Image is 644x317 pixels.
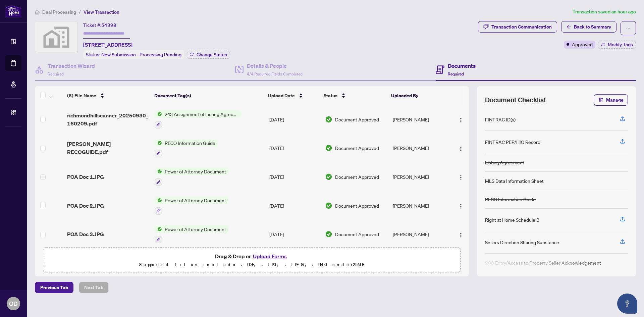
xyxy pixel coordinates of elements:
div: Ticket #: [83,21,116,29]
img: Logo [458,175,464,180]
div: Right at Home Schedule B [485,216,539,223]
button: Logo [455,143,466,153]
span: RECO Information Guide [162,139,218,147]
span: POA Doc 3.JPG [67,230,104,238]
span: [STREET_ADDRESS] [83,41,132,49]
td: [PERSON_NAME] [390,220,450,249]
span: Change Status [197,52,227,57]
span: ellipsis [626,26,631,31]
img: Status Icon [155,139,162,147]
span: Required [48,71,64,76]
span: Previous Tab [40,282,68,293]
div: Listing Agreement [485,159,524,166]
article: Transaction saved an hour ago [573,8,636,16]
button: Status IconPower of Attorney Document [155,197,229,215]
span: Approved [572,41,593,48]
th: Document Tag(s) [152,86,265,105]
img: Document Status [325,144,332,152]
span: [PERSON_NAME] RECOGUIDE.pdf [67,140,149,156]
img: Status Icon [155,110,162,118]
div: Transaction Communication [491,21,552,32]
span: Back to Summary [574,21,611,32]
span: Power of Attorney Document [162,168,229,175]
span: Deal Processing [42,9,76,15]
button: Transaction Communication [478,21,557,33]
span: Document Approved [335,230,379,238]
td: [DATE] [267,162,322,191]
td: [DATE] [267,105,322,134]
span: Power of Attorney Document [162,225,229,233]
button: Modify Tags [598,41,636,49]
h4: Transaction Wizard [48,62,95,70]
img: Status Icon [155,197,162,204]
td: [PERSON_NAME] [390,162,450,191]
button: Status IconPower of Attorney Document [155,225,229,244]
button: Change Status [187,51,230,59]
span: Document Approved [335,173,379,180]
button: Next Tab [79,282,109,293]
th: Status [321,86,388,105]
span: View Transaction [84,9,119,15]
td: [DATE] [267,191,322,220]
span: Upload Date [268,92,295,99]
button: Logo [455,229,466,240]
img: Status Icon [155,168,162,175]
td: [DATE] [267,220,322,249]
span: OD [9,299,18,308]
span: home [35,10,40,14]
img: Document Status [325,173,332,180]
td: [PERSON_NAME] [390,191,450,220]
span: richmondhillscanner_20250930_160209.pdf [67,111,149,127]
span: (6) File Name [67,92,96,99]
span: POA Doc 1.JPG [67,173,104,181]
img: Document Status [325,230,332,238]
span: Power of Attorney Document [162,197,229,204]
div: RECO Information Guide [485,196,536,203]
td: [DATE] [267,134,322,163]
span: Modify Tags [608,42,633,47]
th: Uploaded By [388,86,448,105]
button: Back to Summary [561,21,616,33]
span: Document Approved [335,144,379,152]
span: Document Checklist [485,95,546,105]
td: [PERSON_NAME] [390,134,450,163]
button: Open asap [617,294,637,314]
span: New Submission - Processing Pending [101,52,181,58]
th: (6) File Name [64,86,152,105]
img: logo [5,5,21,17]
td: [PERSON_NAME] [390,105,450,134]
img: Document Status [325,202,332,209]
h4: Details & People [247,62,303,70]
div: FINTRAC PEP/HIO Record [485,138,540,146]
span: Status [324,92,337,99]
img: Status Icon [155,225,162,233]
div: FINTRAC ID(s) [485,116,516,123]
img: svg%3e [35,21,77,53]
span: Drag & Drop orUpload FormsSupported files include .PDF, .JPG, .JPEG, .PNG under25MB [43,248,461,273]
img: Logo [458,204,464,209]
button: Status IconPower of Attorney Document [155,168,229,186]
button: Logo [455,171,466,182]
span: Document Approved [335,202,379,209]
span: POA Doc 2.JPG [67,202,104,210]
img: Logo [458,117,464,123]
span: Manage [606,95,624,105]
li: / [79,8,81,16]
span: Document Approved [335,116,379,123]
button: Upload Forms [251,252,289,261]
span: arrow-left [567,24,571,29]
button: Status Icon243 Assignment of Listing Agreement - Authority to Offer for Sale [155,110,241,128]
button: Logo [455,200,466,211]
button: Status IconRECO Information Guide [155,139,218,157]
img: Document Status [325,116,332,123]
div: Status: [83,50,184,59]
span: 243 Assignment of Listing Agreement - Authority to Offer for Sale [162,110,241,118]
button: Previous Tab [35,282,73,293]
button: Logo [455,114,466,125]
span: 54398 [101,22,116,28]
div: Sellers Direction Sharing Substance [485,239,559,246]
p: Supported files include .PDF, .JPG, .JPEG, .PNG under 25 MB [47,261,457,269]
img: Logo [458,232,464,238]
button: Manage [594,94,628,106]
h4: Documents [448,62,476,70]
